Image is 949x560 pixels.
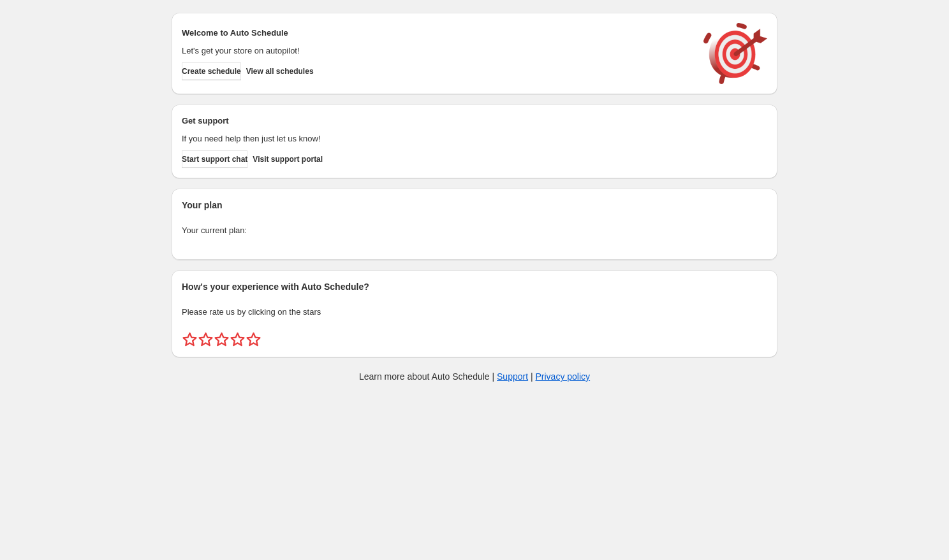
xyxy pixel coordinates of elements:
[182,115,691,127] h2: Get support
[182,150,247,168] a: Start support chat
[497,371,528,382] a: Support
[246,62,314,80] button: View all schedules
[182,45,691,57] p: Let's get your store on autopilot!
[536,371,591,382] a: Privacy policy
[182,133,691,145] p: If you need help then just let us know!
[182,154,247,164] span: Start support chat
[182,62,241,80] button: Create schedule
[246,66,314,76] span: View all schedules
[182,306,767,319] p: Please rate us by clicking on the stars
[182,66,241,76] span: Create schedule
[253,150,323,168] a: Visit support portal
[182,280,767,293] h2: How's your experience with Auto Schedule?
[359,370,590,383] p: Learn more about Auto Schedule | |
[182,224,767,237] p: Your current plan:
[182,27,691,39] h2: Welcome to Auto Schedule
[182,199,767,212] h2: Your plan
[253,154,323,164] span: Visit support portal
